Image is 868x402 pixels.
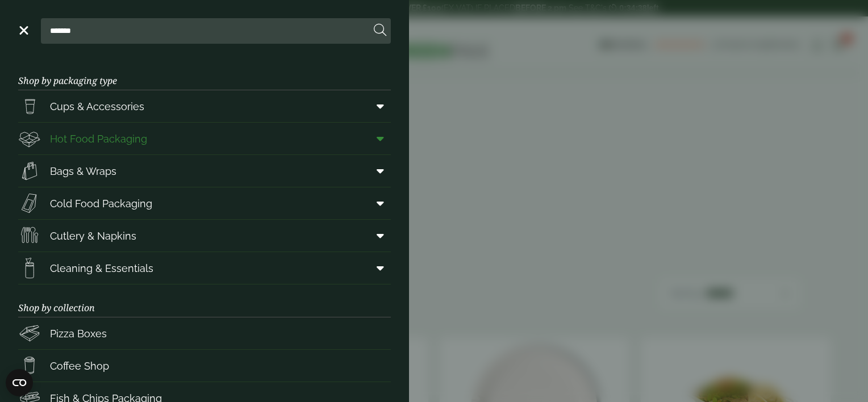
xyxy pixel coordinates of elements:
[18,220,391,252] a: Cutlery & Napkins
[18,354,41,377] img: HotDrink_paperCup.svg
[18,322,41,345] img: Pizza_boxes.svg
[18,90,391,122] a: Cups & Accessories
[50,164,116,179] span: Bags & Wraps
[18,284,391,317] h3: Shop by collection
[18,252,391,284] a: Cleaning & Essentials
[18,350,391,382] a: Coffee Shop
[50,228,136,244] span: Cutlery & Napkins
[18,192,41,215] img: Sandwich_box.svg
[50,326,107,341] span: Pizza Boxes
[50,131,147,146] span: Hot Food Packaging
[18,160,41,182] img: Paper_carriers.svg
[50,358,109,374] span: Coffee Shop
[6,369,33,396] button: Open CMP widget
[18,257,41,279] img: open-wipe.svg
[50,99,144,114] span: Cups & Accessories
[18,224,41,247] img: Cutlery.svg
[18,95,41,118] img: PintNhalf_cup.svg
[18,123,391,154] a: Hot Food Packaging
[18,57,391,90] h3: Shop by packaging type
[18,317,391,349] a: Pizza Boxes
[18,155,391,187] a: Bags & Wraps
[18,187,391,219] a: Cold Food Packaging
[18,127,41,150] img: Deli_box.svg
[50,196,152,211] span: Cold Food Packaging
[50,261,153,276] span: Cleaning & Essentials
